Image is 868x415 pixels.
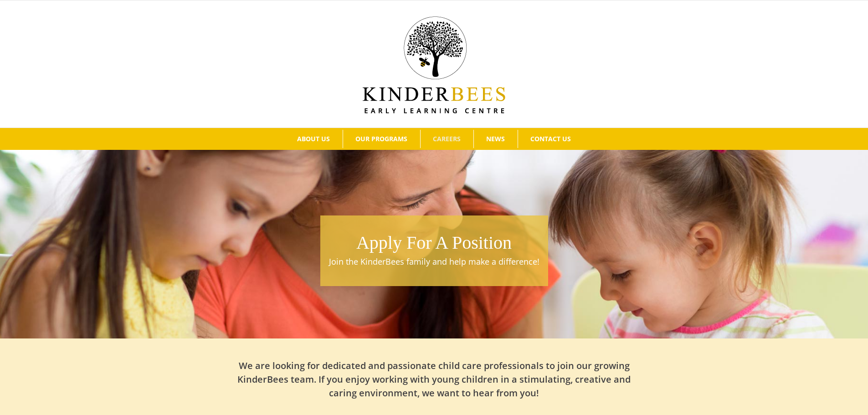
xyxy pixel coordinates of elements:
a: OUR PROGRAMS [343,130,420,148]
nav: Main Menu [14,128,854,150]
span: CONTACT US [530,136,571,142]
span: OUR PROGRAMS [355,136,407,142]
span: NEWS [486,136,505,142]
a: ABOUT US [285,130,343,148]
p: Join the KinderBees family and help make a difference! [325,256,544,268]
a: CAREERS [421,130,473,148]
a: NEWS [474,130,518,148]
a: CONTACT US [518,130,584,148]
h1: Apply For A Position [325,230,544,256]
span: ABOUT US [297,136,330,142]
h2: We are looking for dedicated and passionate child care professionals to join our growing KinderBe... [234,359,635,400]
span: CAREERS [433,136,461,142]
img: Kinder Bees Logo [363,16,505,113]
